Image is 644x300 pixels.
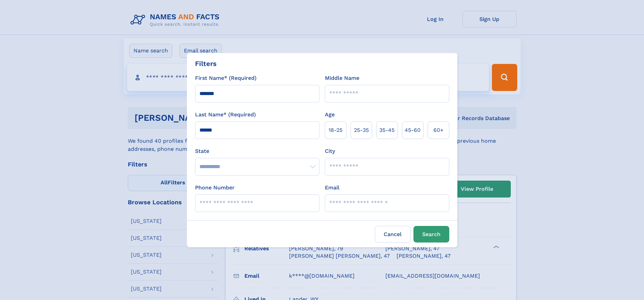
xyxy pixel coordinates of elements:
[433,126,444,134] span: 60+
[375,226,411,243] label: Cancel
[325,184,339,192] label: Email
[325,147,335,155] label: City
[195,111,256,119] label: Last Name* (Required)
[354,126,369,134] span: 25‑35
[195,184,235,192] label: Phone Number
[379,126,395,134] span: 35‑45
[195,147,319,155] label: State
[195,59,217,69] div: Filters
[195,74,257,82] label: First Name* (Required)
[325,74,359,82] label: Middle Name
[405,126,421,134] span: 45‑60
[413,226,449,243] button: Search
[329,126,342,134] span: 18‑25
[325,111,335,119] label: Age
